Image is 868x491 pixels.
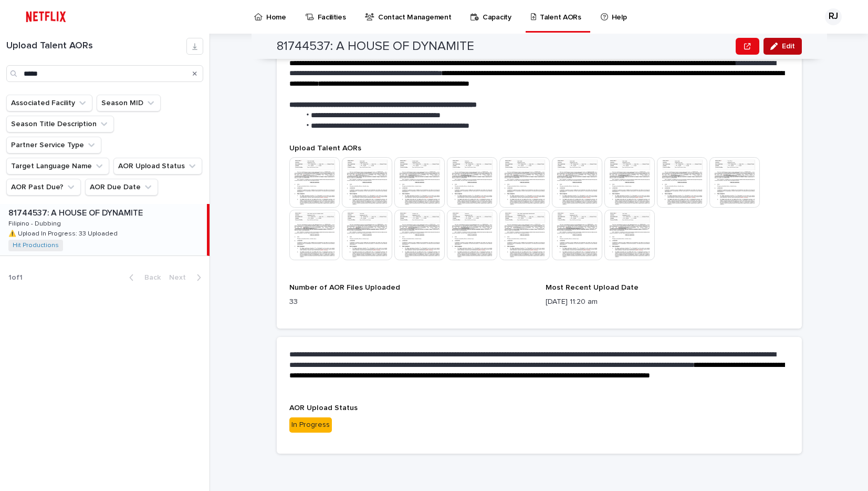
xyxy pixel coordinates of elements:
p: [DATE] 11:20 am [546,296,789,308]
img: ifQbXi3ZQGMSEF7WDB7W [21,6,71,27]
button: AOR Due Date [85,179,158,196]
h2: 81744537: A HOUSE OF DYNAMITE [277,39,474,54]
p: 81744537: A HOUSE OF DYNAMITE [8,206,145,218]
span: Number of AOR Files Uploaded [289,284,400,291]
p: Filipino - Dubbing [8,218,63,228]
p: 33 [289,296,533,308]
button: AOR Past Due? [6,179,81,196]
button: AOR Upload Status [113,158,202,175]
a: Hit Productions [13,242,59,249]
span: Edit [782,43,795,50]
span: Most Recent Upload Date [546,284,639,291]
button: Season Title Description [6,116,114,132]
button: Edit [764,38,802,55]
button: Target Language Name [6,158,109,175]
button: Season MID [97,95,161,111]
span: AOR Upload Status [289,404,358,412]
button: Next [165,273,210,282]
input: Search [6,65,203,82]
span: Next [169,274,192,281]
span: Upload Talent AORs [289,145,361,152]
span: Back [138,274,161,281]
h1: Upload Talent AORs [6,40,186,52]
p: ⚠️ Upload In Progress: 33 Uploaded [8,228,120,238]
button: Back [121,273,165,282]
button: Partner Service Type [6,137,101,154]
div: In Progress [289,417,332,433]
div: RJ [825,8,842,25]
button: Associated Facility [6,95,92,111]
